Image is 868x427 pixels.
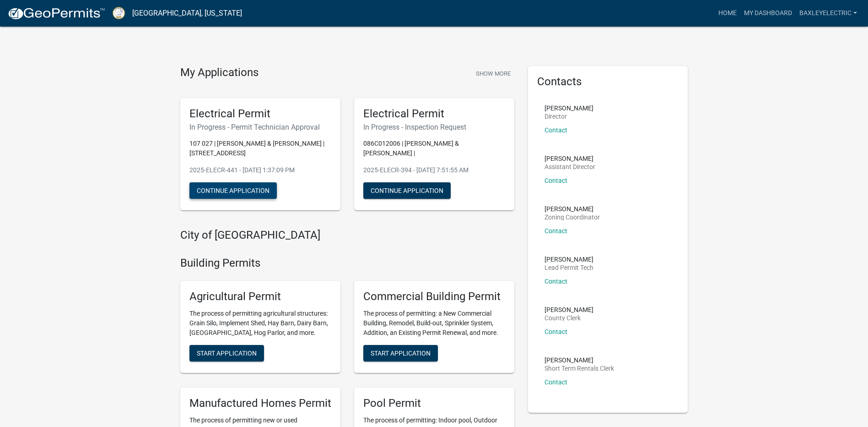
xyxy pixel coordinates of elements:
[113,7,125,19] img: Putnam County, Georgia
[545,105,593,111] p: [PERSON_NAME]
[363,139,505,158] p: 086C012006 | [PERSON_NAME] & [PERSON_NAME] |
[545,264,593,271] p: Lead Permit Tech
[189,397,331,410] h5: Manufactured Homes Permit
[740,5,796,22] a: My Dashboard
[189,182,277,199] button: Continue Application
[715,5,740,22] a: Home
[371,349,431,356] span: Start Application
[545,328,567,335] a: Contact
[189,345,264,361] button: Start Application
[545,315,593,321] p: County Clerk
[472,66,514,81] button: Show More
[363,309,505,338] p: The process of permitting: a New Commercial Building, Remodel, Build-out, Sprinkler System, Addit...
[545,357,614,363] p: [PERSON_NAME]
[132,5,242,21] a: [GEOGRAPHIC_DATA], [US_STATE]
[189,309,331,338] p: The process of permitting agricultural structures: Grain Silo, Implement Shed, Hay Barn, Dairy Ba...
[545,256,593,263] p: [PERSON_NAME]
[545,126,567,134] a: Contact
[545,307,593,313] p: [PERSON_NAME]
[363,290,505,303] h5: Commercial Building Permit
[545,155,595,162] p: [PERSON_NAME]
[189,123,331,131] h6: In Progress - Permit Technician Approval
[180,66,259,80] h4: My Applications
[545,164,595,170] p: Assistant Director
[545,113,593,120] p: Director
[189,290,331,303] h5: Agricultural Permit
[545,214,600,220] p: Zoning Coordinator
[189,139,331,158] p: 107 027 | [PERSON_NAME] & [PERSON_NAME] | [STREET_ADDRESS]
[363,182,451,199] button: Continue Application
[189,107,331,120] h5: Electrical Permit
[545,206,600,212] p: [PERSON_NAME]
[545,177,567,184] a: Contact
[197,349,257,356] span: Start Application
[180,229,514,242] h4: City of [GEOGRAPHIC_DATA]
[180,257,514,270] h4: Building Permits
[545,365,614,372] p: Short Term Rentals Clerk
[363,123,505,131] h6: In Progress - Inspection Request
[545,227,567,235] a: Contact
[363,107,505,120] h5: Electrical Permit
[796,5,861,22] a: BaxleyElectric
[363,165,505,175] p: 2025-ELECR-394 - [DATE] 7:51:55 AM
[189,165,331,175] p: 2025-ELECR-441 - [DATE] 1:37:09 PM
[537,75,679,88] h5: Contacts
[545,378,567,386] a: Contact
[545,278,567,285] a: Contact
[363,397,505,410] h5: Pool Permit
[363,345,438,361] button: Start Application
